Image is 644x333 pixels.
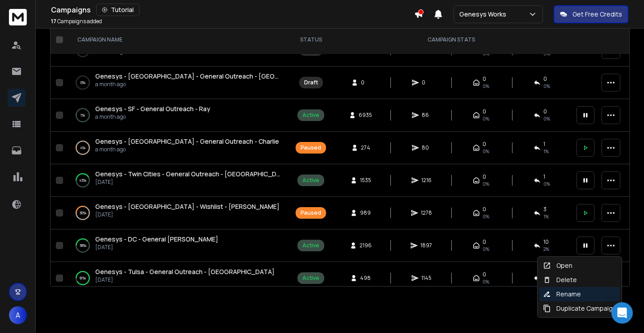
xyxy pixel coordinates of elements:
[95,113,210,121] p: a month ago
[95,81,281,88] p: a month ago
[543,83,550,90] span: 0%
[422,112,431,119] span: 86
[95,235,218,243] span: Genesys - DC - General [PERSON_NAME]
[483,278,489,285] span: 0%
[80,241,86,250] p: 38 %
[9,306,27,324] button: A
[95,267,275,276] span: Genesys - Tulsa - General Outreach - [GEOGRAPHIC_DATA]
[543,173,545,180] span: 1
[80,208,86,217] p: 30 %
[95,170,291,178] span: Genesys - Twin Cities - General Outreach - [GEOGRAPHIC_DATA]
[483,141,486,148] span: 0
[80,78,85,87] p: 0 %
[483,180,489,187] span: 0%
[304,79,318,86] div: Draft
[420,242,432,249] span: 1897
[67,67,290,99] td: 0%Genesys - [GEOGRAPHIC_DATA] - General Outreach - [GEOGRAPHIC_DATA]a month ago
[421,209,432,216] span: 1278
[51,18,102,25] p: Campaigns added
[422,79,431,86] span: 0
[483,213,489,220] span: 0%
[67,262,290,295] td: 91%Genesys - Tulsa - General Outreach - [GEOGRAPHIC_DATA][DATE]
[80,274,86,283] p: 91 %
[80,111,85,120] p: 1 %
[95,211,280,218] p: [DATE]
[543,304,616,313] div: Duplicate Campaign
[572,10,622,19] p: Get Free Credits
[95,72,325,80] span: Genesys - [GEOGRAPHIC_DATA] - General Outreach - [GEOGRAPHIC_DATA]
[51,17,56,25] span: 17
[67,132,290,164] td: 4%Genesys - [GEOGRAPHIC_DATA] - General Outreach - Charliea month ago
[483,246,489,253] span: 0%
[302,177,319,184] div: Active
[422,144,431,151] span: 80
[95,72,281,81] a: Genesys - [GEOGRAPHIC_DATA] - General Outreach - [GEOGRAPHIC_DATA]
[543,261,572,270] div: Open
[95,244,218,251] p: [DATE]
[543,141,545,148] span: 1
[95,104,210,113] a: Genesys - SF - General Outreach - Ray
[67,25,290,54] th: CAMPAIGN NAME
[95,276,275,283] p: [DATE]
[301,209,321,216] div: Paused
[67,99,290,132] td: 1%Genesys - SF - General Outreach - Raya month ago
[483,148,489,155] span: 0%
[543,213,549,220] span: 1 %
[51,4,414,16] div: Campaigns
[95,137,279,146] a: Genesys - [GEOGRAPHIC_DATA] - General Outreach - Charlie
[543,115,550,122] span: 0 %
[483,271,486,278] span: 0
[483,238,486,246] span: 0
[95,202,280,211] a: Genesys - [GEOGRAPHIC_DATA] - Wishlist - [PERSON_NAME]
[301,144,321,151] div: Paused
[554,5,628,23] button: Get Free Credits
[67,197,290,229] td: 30%Genesys - [GEOGRAPHIC_DATA] - Wishlist - [PERSON_NAME][DATE]
[543,180,550,187] span: 0 %
[543,290,581,299] div: Rename
[359,112,372,119] span: 6935
[96,4,140,16] button: Tutorial
[95,267,275,276] a: Genesys - Tulsa - General Outreach - [GEOGRAPHIC_DATA]
[290,25,331,54] th: STATUS
[67,164,290,197] td: 43%Genesys - Twin Cities - General Outreach - [GEOGRAPHIC_DATA][DATE]
[95,202,280,211] span: Genesys - [GEOGRAPHIC_DATA] - Wishlist - [PERSON_NAME]
[543,108,547,115] span: 0
[67,229,290,262] td: 38%Genesys - DC - General [PERSON_NAME][DATE]
[543,238,549,246] span: 10
[302,112,319,119] div: Active
[95,170,281,179] a: Genesys - Twin Cities - General Outreach - [GEOGRAPHIC_DATA]
[95,146,279,153] p: a month ago
[483,173,486,180] span: 0
[483,75,486,83] span: 0
[543,148,549,155] span: 1 %
[361,144,370,151] span: 274
[360,275,371,282] span: 498
[543,246,549,253] span: 2 %
[543,75,547,83] span: 0
[483,83,489,90] span: 0%
[360,177,371,184] span: 1535
[360,209,371,216] span: 989
[611,302,633,324] div: Open Intercom Messenger
[79,176,86,185] p: 43 %
[80,143,85,152] p: 4 %
[95,235,218,244] a: Genesys - DC - General [PERSON_NAME]
[543,275,577,284] div: Delete
[483,115,489,122] span: 0%
[421,275,432,282] span: 1145
[95,179,281,186] p: [DATE]
[331,25,571,54] th: CAMPAIGN STATS
[543,206,547,213] span: 3
[483,206,486,213] span: 0
[459,10,510,19] p: Genesys Works
[421,177,432,184] span: 1216
[483,108,486,115] span: 0
[302,242,319,249] div: Active
[361,79,370,86] span: 0
[302,275,319,282] div: Active
[360,242,372,249] span: 2196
